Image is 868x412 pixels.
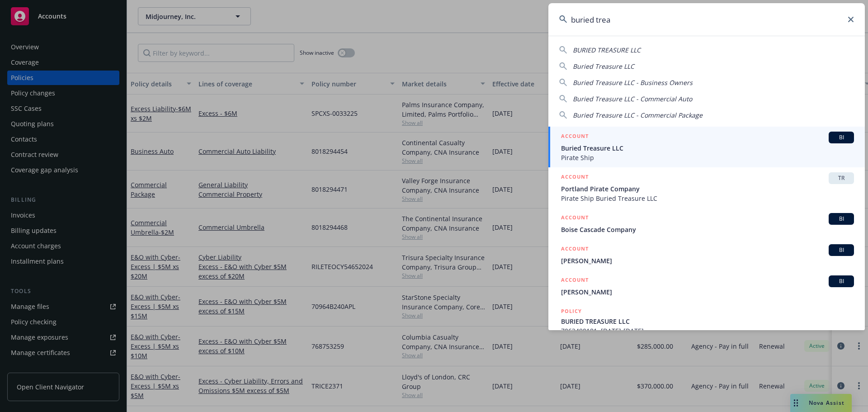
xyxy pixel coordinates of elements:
h5: ACCOUNT [561,275,589,286]
h5: POLICY [561,307,582,316]
span: Buried Treasure LLC - Business Owners [573,78,693,87]
a: ACCOUNTBI[PERSON_NAME] [548,239,865,270]
span: BI [832,215,850,223]
span: BI [832,246,850,254]
span: 7063490181, [DATE]-[DATE] [561,326,854,336]
span: Portland Pirate Company [561,184,854,194]
span: BURIED TREASURE LLC [561,317,854,326]
span: BI [832,277,850,285]
h5: ACCOUNT [561,172,589,183]
span: TR [832,174,850,182]
span: Buried Treasure LLC [561,143,854,153]
span: BI [832,133,850,142]
span: Pirate Ship Buried Treasure LLC [561,194,854,203]
span: Buried Treasure LLC - Commercial Package [573,111,703,119]
a: ACCOUNTBIBuried Treasure LLCPirate Ship [548,127,865,167]
span: Buried Treasure LLC - Commercial Auto [573,95,692,103]
input: Search... [548,3,865,36]
span: [PERSON_NAME] [561,287,854,297]
span: [PERSON_NAME] [561,256,854,265]
span: Pirate Ship [561,153,854,162]
a: POLICYBURIED TREASURE LLC7063490181, [DATE]-[DATE] [548,302,865,341]
h5: ACCOUNT [561,244,589,255]
h5: ACCOUNT [561,213,589,224]
a: ACCOUNTBI[PERSON_NAME] [548,270,865,302]
span: Boise Cascade Company [561,225,854,234]
a: ACCOUNTTRPortland Pirate CompanyPirate Ship Buried Treasure LLC [548,167,865,208]
h5: ACCOUNT [561,132,589,142]
span: Buried Treasure LLC [573,62,634,71]
a: ACCOUNTBIBoise Cascade Company [548,208,865,239]
span: BURIED TREASURE LLC [573,46,641,54]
